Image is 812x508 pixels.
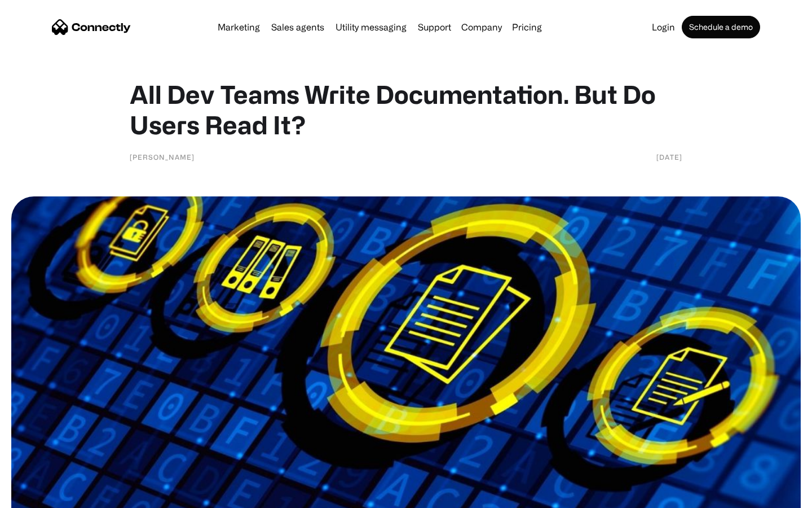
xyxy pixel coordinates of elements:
[656,151,682,163] div: [DATE]
[23,488,68,504] ul: Language list
[130,79,682,140] h1: All Dev Teams Write Documentation. But Do Users Read It?
[267,23,329,32] a: Sales agents
[682,16,760,38] a: Schedule a demo
[130,151,195,163] div: [PERSON_NAME]
[213,23,264,32] a: Marketing
[11,488,68,504] aside: Language selected: English
[647,23,679,32] a: Login
[461,19,502,35] div: Company
[331,23,411,32] a: Utility messaging
[507,23,546,32] a: Pricing
[413,23,456,32] a: Support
